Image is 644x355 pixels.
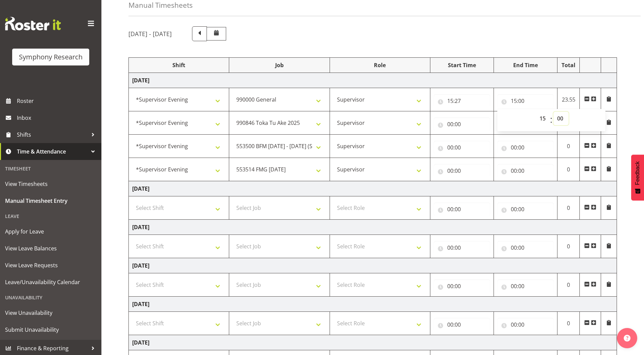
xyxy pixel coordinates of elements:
span: View Leave Requests [5,260,96,270]
div: Timesheet [2,162,100,175]
h4: Manual Timesheets [128,1,193,9]
div: Role [333,61,427,69]
span: View Leave Balances [5,243,96,253]
input: Click to select... [497,164,554,177]
td: 0 [557,235,580,258]
input: Click to select... [497,279,554,293]
span: Shifts [17,130,88,140]
div: Total [561,61,576,69]
button: Feedback - Show survey [631,155,644,200]
span: Leave/Unavailability Calendar [5,277,96,287]
span: Roster [17,96,98,106]
input: Click to select... [497,94,554,108]
div: End Time [497,61,554,69]
div: Unavailability [2,291,100,304]
img: help-xxl-2.png [624,335,630,342]
div: Symphony Research [19,52,82,62]
a: View Leave Requests [2,257,100,274]
td: [DATE] [129,73,617,88]
td: 0 [557,196,580,220]
div: Job [233,61,326,69]
input: Click to select... [434,202,490,216]
input: Click to select... [497,241,554,254]
input: Click to select... [497,141,554,154]
span: View Unavailability [5,308,96,318]
input: Click to select... [434,279,490,293]
input: Click to select... [434,318,490,331]
span: Time & Attendance [17,146,88,157]
td: [DATE] [129,258,617,273]
span: Inbox [17,113,98,123]
div: Start Time [434,61,490,69]
td: 23.55 [557,88,580,111]
span: Manual Timesheet Entry [5,196,96,206]
div: Leave [2,209,100,223]
input: Click to select... [497,318,554,331]
a: View Unavailability [2,304,100,321]
td: 0 [557,135,580,158]
h5: [DATE] - [DATE] [128,30,172,37]
input: Click to select... [434,94,490,108]
img: Rosterit website logo [5,17,61,30]
input: Click to select... [434,241,490,254]
td: 0 [557,158,580,181]
span: Apply for Leave [5,226,96,237]
a: Apply for Leave [2,223,100,240]
a: Leave/Unavailability Calendar [2,274,100,291]
a: Manual Timesheet Entry [2,192,100,209]
td: [DATE] [129,181,617,196]
div: Shift [132,61,225,69]
td: [DATE] [129,297,617,312]
span: : [550,112,552,129]
input: Click to select... [434,164,490,177]
span: View Timesheets [5,179,96,189]
td: [DATE] [129,220,617,235]
td: 0 [557,312,580,335]
span: Submit Unavailability [5,325,96,335]
input: Click to select... [434,141,490,154]
span: Feedback [635,161,641,185]
td: [DATE] [129,335,617,350]
td: 0 [557,273,580,297]
span: Finance & Reporting [17,343,88,353]
a: View Leave Balances [2,240,100,257]
input: Click to select... [497,202,554,216]
input: Click to select... [434,117,490,131]
a: View Timesheets [2,175,100,192]
a: Submit Unavailability [2,321,100,338]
